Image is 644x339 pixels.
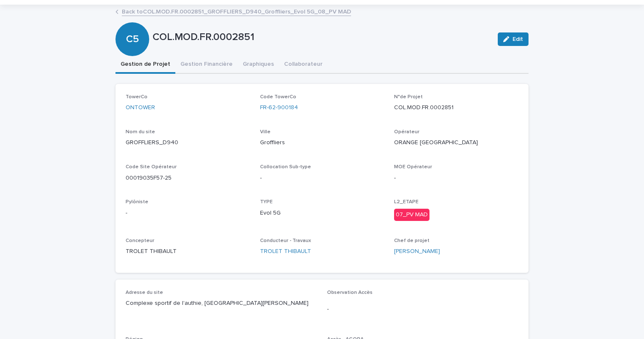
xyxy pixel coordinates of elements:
a: [PERSON_NAME] [394,247,440,256]
p: COL.MOD.FR.0002851 [394,103,518,112]
p: Complexe sportif de l'authie, [GEOGRAPHIC_DATA][PERSON_NAME] [126,299,317,308]
span: Code TowerCo [260,94,296,100]
button: Collaborateur [279,56,327,74]
span: Opérateur [394,129,419,135]
button: Edit [498,32,529,46]
p: Groffliers [260,138,384,147]
span: Ville [260,129,271,135]
span: N°de Projet [394,94,423,100]
p: GROFFLIERS_D940 [126,138,250,147]
button: Gestion de Projet [115,56,175,74]
div: 07_PV MAD [394,209,429,221]
span: Nom du site [126,129,155,135]
button: Graphiques [238,56,279,74]
span: Collocation Sub-type [260,164,311,169]
span: Code Site Opérateur [126,164,177,169]
a: ONTOWER [126,103,155,112]
span: Concepteur [126,238,154,243]
span: L2_ETAPE [394,199,419,204]
span: TowerCo [126,94,148,100]
span: MOE Opérateur [394,164,432,169]
span: Pylôniste [126,199,148,204]
p: - [126,209,250,218]
p: - [260,174,384,183]
a: Back toCOL.MOD.FR.0002851_GROFFLIERS_D940_Groffliers_Evol 5G_08_PV MAD [122,6,351,16]
button: Gestion Financière [175,56,238,74]
span: Observation Accès [327,290,373,295]
p: Evol 5G [260,209,384,218]
p: 00019035F57-25 [126,174,250,183]
p: - [327,305,518,314]
span: Chef de projet [394,238,429,243]
a: FR-62-900184 [260,103,298,112]
span: TYPE [260,199,273,204]
span: Edit [513,36,523,42]
p: ORANGE [GEOGRAPHIC_DATA] [394,138,518,147]
a: TROLET THIBAULT [260,247,311,256]
p: TROLET THIBAULT [126,247,250,256]
p: COL.MOD.FR.0002851 [153,31,491,43]
span: Adresse du site [126,290,163,295]
p: - [394,174,518,183]
span: Conducteur - Travaux [260,238,311,243]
